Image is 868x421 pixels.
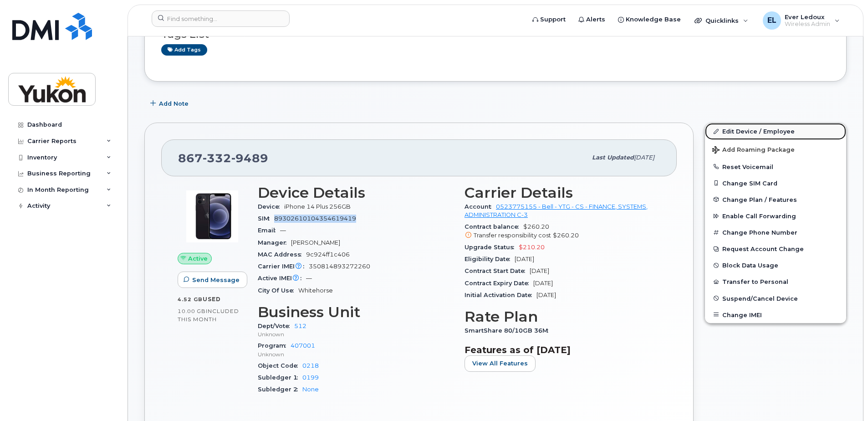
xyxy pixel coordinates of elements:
[767,15,776,26] span: EL
[465,355,536,372] button: View All Features
[161,29,830,40] h3: Tags List
[586,15,605,24] span: Alerts
[465,256,515,262] span: Eligibility Date
[291,239,340,246] span: [PERSON_NAME]
[474,232,551,239] span: Transfer responsibility cost
[465,244,519,251] span: Upgrade Status
[634,154,654,161] span: [DATE]
[705,257,846,273] button: Block Data Usage
[712,146,795,155] span: Add Roaming Package
[258,215,274,222] span: SIM
[465,203,496,210] span: Account
[519,244,545,251] span: $210.20
[592,154,634,161] span: Last updated
[161,44,207,56] a: Add tags
[465,223,660,240] span: $260.20
[465,327,553,334] span: SmartShare 80/10GB 36M
[626,15,681,24] span: Knowledge Base
[553,232,579,239] span: $260.20
[298,287,333,294] span: Whitehorse
[705,290,846,307] button: Suspend/Cancel Device
[258,227,280,234] span: Email
[526,10,572,29] a: Support
[258,350,454,358] p: Unknown
[465,292,536,298] span: Initial Activation Date
[258,203,284,210] span: Device
[465,280,533,287] span: Contract Expiry Date
[785,21,830,28] span: Wireless Admin
[258,275,306,282] span: Active IMEI
[144,95,196,112] button: Add Note
[258,330,454,338] p: Unknown
[192,276,240,284] span: Send Message
[185,189,240,244] img: image20231002-3703462-trllhy.jpeg
[178,296,203,303] span: 4.52 GB
[294,323,306,329] a: 512
[203,296,221,303] span: used
[309,263,370,270] span: 350814893272260
[536,292,556,298] span: [DATE]
[306,275,312,282] span: —
[302,374,319,381] a: 0199
[688,11,755,30] div: Quicklinks
[258,185,454,201] h3: Device Details
[231,151,268,165] span: 9489
[291,342,315,349] a: 407001
[465,344,660,355] h3: Features as of [DATE]
[258,362,302,369] span: Object Code
[178,272,247,288] button: Send Message
[705,175,846,191] button: Change SIM Card
[705,191,846,208] button: Change Plan / Features
[472,359,528,368] span: View All Features
[258,304,454,320] h3: Business Unit
[722,295,798,302] span: Suspend/Cancel Device
[465,223,523,230] span: Contract balance
[306,251,350,258] span: 9c924ff1c406
[258,287,298,294] span: City Of Use
[302,362,319,369] a: 0218
[159,99,189,108] span: Add Note
[705,17,739,24] span: Quicklinks
[188,254,208,263] span: Active
[203,151,231,165] span: 332
[258,251,306,258] span: MAC Address
[722,213,796,220] span: Enable Call Forwarding
[705,273,846,290] button: Transfer to Personal
[612,10,687,29] a: Knowledge Base
[284,203,351,210] span: iPhone 14 Plus 256GB
[178,308,206,314] span: 10.00 GB
[705,208,846,224] button: Enable Call Forwarding
[258,323,294,329] span: Dept/Vote
[465,308,660,325] h3: Rate Plan
[515,256,534,262] span: [DATE]
[572,10,612,29] a: Alerts
[705,307,846,323] button: Change IMEI
[258,342,291,349] span: Program
[705,140,846,159] button: Add Roaming Package
[178,151,268,165] span: 867
[705,159,846,175] button: Reset Voicemail
[152,10,290,27] input: Find something...
[722,196,797,203] span: Change Plan / Features
[705,123,846,139] a: Edit Device / Employee
[465,185,660,201] h3: Carrier Details
[258,386,302,393] span: Subledger 2
[540,15,566,24] span: Support
[258,239,291,246] span: Manager
[274,215,356,222] span: 89302610104354619419
[280,227,286,234] span: —
[465,203,648,218] a: 0523775155 - Bell - YTG - CS - FINANCE, SYSTEMS, ADMINISTRATION C-3
[533,280,553,287] span: [DATE]
[705,241,846,257] button: Request Account Change
[258,263,309,270] span: Carrier IMEI
[178,308,239,323] span: included this month
[756,11,846,30] div: Ever Ledoux
[258,374,302,381] span: Subledger 1
[785,13,830,21] span: Ever Ledoux
[530,267,549,274] span: [DATE]
[465,267,530,274] span: Contract Start Date
[302,386,319,393] a: None
[705,224,846,241] button: Change Phone Number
